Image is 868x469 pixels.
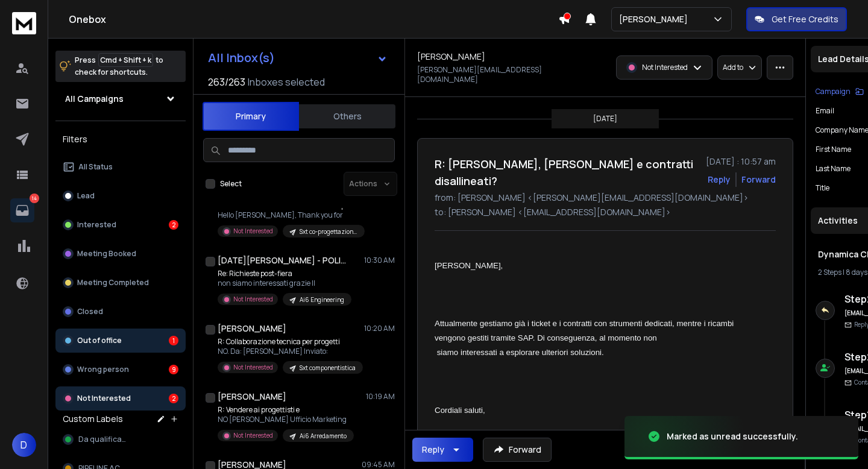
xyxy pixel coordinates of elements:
span: 263 / 263 [208,75,245,89]
p: Campaign [816,87,851,96]
a: 14 [10,198,34,222]
h1: All Campaigns [65,93,124,105]
p: Meeting Booked [77,249,136,259]
button: Reply [412,438,473,462]
div: 9 [169,365,178,374]
span: Cordiali saluti, [435,406,485,415]
button: Out of office1 [55,329,186,353]
p: Email [816,106,834,116]
p: 10:20 AM [364,324,395,333]
p: Sxt componentistica [300,364,356,373]
p: Wrong person [77,365,129,374]
button: Da qualificare [55,427,186,452]
label: Select [220,179,242,189]
p: First Name [816,145,851,154]
span: Cmd + Shift + k [98,53,153,67]
button: Wrong person9 [55,357,186,382]
p: Not Interested [642,63,688,72]
button: Forward [483,438,552,462]
p: Meeting Completed [77,278,149,288]
button: Meeting Booked [55,242,186,266]
p: All Status [78,162,113,172]
p: Press to check for shortcuts. [75,54,163,78]
p: [DATE] : 10:57 am [706,156,776,168]
div: Forward [741,174,776,186]
p: 14 [30,194,39,203]
span: [PERSON_NAME], [435,261,503,270]
button: Reply [708,174,731,186]
button: Meeting Completed [55,271,186,295]
p: [PERSON_NAME] [619,13,693,25]
h1: [PERSON_NAME] [417,51,485,63]
h1: [DATE][PERSON_NAME] - POLISTAMP [218,254,350,266]
p: Interested [77,220,116,230]
p: Out of office [77,336,122,345]
p: Sxt co-progettazione settembre [300,227,357,236]
p: NO [PERSON_NAME] Ufficio Marketing [218,415,354,424]
p: R: Collaborazione tecnica per progetti [218,337,362,347]
p: Lead [77,191,95,201]
button: Not Interested2 [55,386,186,411]
p: to: [PERSON_NAME] <[EMAIL_ADDRESS][DOMAIN_NAME]> [435,206,776,218]
img: logo [12,12,36,34]
p: Last Name [816,164,851,174]
p: Get Free Credits [772,13,838,25]
button: Closed [55,300,186,324]
button: D [12,433,36,457]
p: [DATE] [593,114,617,124]
div: Marked as unread successfully. [667,430,798,442]
div: Reply [422,444,444,456]
h3: Custom Labels [63,413,123,425]
h1: All Inbox(s) [208,52,275,64]
h1: [PERSON_NAME] [218,323,286,335]
button: All Campaigns [55,87,186,111]
p: from: [PERSON_NAME] <[PERSON_NAME][EMAIL_ADDRESS][DOMAIN_NAME]> [435,192,776,204]
p: Not Interested [233,363,273,372]
h3: Filters [55,131,186,148]
p: Add to [723,63,743,72]
button: Others [299,103,395,130]
p: Ai6 Engineering [300,295,344,304]
button: All Inbox(s) [198,46,397,70]
div: 1 [169,336,178,345]
p: Not Interested [77,394,131,403]
button: Interested2 [55,213,186,237]
div: 2 [169,394,178,403]
p: 10:30 AM [364,256,395,265]
p: title [816,183,829,193]
p: [PERSON_NAME][EMAIL_ADDRESS][DOMAIN_NAME] [417,65,602,84]
p: Closed [77,307,103,316]
div: 2 [169,220,178,230]
p: 10:19 AM [366,392,395,401]
button: Primary [203,102,299,131]
button: Get Free Credits [746,7,847,31]
p: Re: Richieste post-fiera [218,269,351,279]
p: Hello [PERSON_NAME], Thank you for [218,210,362,220]
span: Da qualificare [78,435,129,444]
p: Ai6 Arredamento [300,432,347,441]
p: Not Interested [233,295,273,304]
button: Lead [55,184,186,208]
h1: R: [PERSON_NAME], [PERSON_NAME] e contratti disallineati? [435,156,699,189]
h1: Onebox [69,12,558,27]
p: NO. Da: [PERSON_NAME] Inviato: [218,347,362,356]
p: Not Interested [233,431,273,440]
h1: [PERSON_NAME] [218,391,286,403]
p: R: Vendere ai progettisti e [218,405,354,415]
h3: Inboxes selected [248,75,325,89]
button: Campaign [816,87,864,96]
p: non siamo interessati grazie Il [218,279,351,288]
p: Not Interested [233,227,273,236]
span: Attualmente gestiamo già i ticket e i contratti con strumenti dedicati, mentre i ricambi vengono ... [435,319,736,357]
button: All Status [55,155,186,179]
span: 2 Steps [818,267,841,277]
